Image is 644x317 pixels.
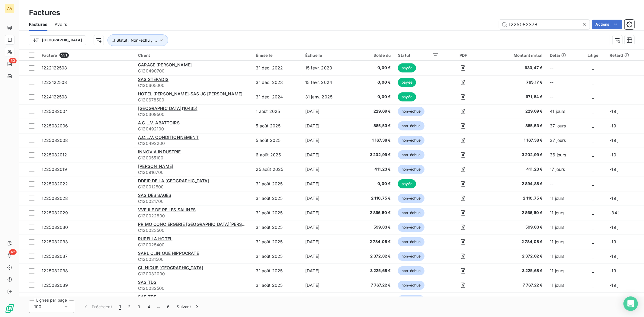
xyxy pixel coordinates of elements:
[610,53,640,58] div: Retard
[138,91,242,96] span: HOTEL [PERSON_NAME]-SAS JC [PERSON_NAME]
[5,304,14,313] img: Logo LeanPay
[546,235,580,249] td: 11 jours
[302,293,351,307] td: [DATE]
[546,162,580,177] td: 17 jours
[546,148,580,162] td: 36 jours
[252,61,302,75] td: 31 déc. 2022
[488,152,543,158] span: 3 202,99 €
[488,195,543,201] span: 2 110,75 €
[488,65,543,71] span: 930,47 €
[42,94,67,99] span: 1224122508
[546,249,580,264] td: 11 jours
[592,196,594,201] span: _
[302,191,351,206] td: [DATE]
[354,166,391,172] span: 411,23 €
[138,135,199,140] span: A.C.L.V. CONDITIONNEMENT
[302,177,351,191] td: [DATE]
[42,283,68,288] span: 1225082039
[138,82,248,88] span: C120605000
[488,210,543,216] span: 2 866,50 €
[138,251,199,256] span: SARL CLINIQUE HIPPOCRATE
[138,68,248,74] span: C120490700
[610,123,619,128] span: -19 j
[138,280,156,285] span: SAS TDS
[138,97,248,103] span: C120678500
[252,293,302,307] td: 31 août 2025
[610,138,619,143] span: -19 j
[252,177,302,191] td: 31 août 2025
[138,106,197,111] span: [GEOGRAPHIC_DATA](10435)
[154,302,163,312] span: …
[29,21,47,27] span: Factures
[354,253,391,259] span: 2 372,82 €
[546,191,580,206] td: 11 jours
[29,35,86,45] button: [GEOGRAPHIC_DATA]
[592,181,594,186] span: _
[354,137,391,143] span: 1 167,38 €
[138,184,248,190] span: C120012500
[252,264,302,278] td: 31 août 2025
[610,239,619,244] span: -19 j
[592,80,594,85] span: _
[302,90,351,104] td: 31 janv. 2025
[302,278,351,293] td: [DATE]
[138,155,248,161] span: C120055100
[610,254,619,259] span: -19 j
[546,293,580,307] td: 11 jours
[138,207,196,212] span: VVF ILE DE RE LES SALINES
[79,300,116,313] button: Précédent
[138,111,248,117] span: C120309500
[116,300,124,313] button: 1
[488,53,543,58] div: Montant initial
[354,195,391,201] span: 2 110,75 €
[488,239,543,245] span: 2 784,08 €
[610,283,619,288] span: -19 j
[138,227,248,233] span: C120023500
[592,239,594,244] span: _
[138,285,248,291] span: C120032500
[119,304,121,310] span: 1
[173,300,204,313] button: Suivant
[398,136,424,145] span: non-échue
[546,90,580,104] td: --
[623,296,638,311] div: Open Intercom Messenger
[610,225,619,230] span: -19 j
[252,148,302,162] td: 6 août 2025
[488,137,543,143] span: 1 167,38 €
[124,300,134,313] button: 2
[488,94,543,100] span: 671,84 €
[488,224,543,230] span: 599,83 €
[29,7,60,18] h3: Factures
[55,21,67,27] span: Avoirs
[138,265,203,270] span: CLINIQUE [GEOGRAPHIC_DATA]
[398,92,416,101] span: payée
[592,254,594,259] span: _
[488,79,543,85] span: 765,17 €
[546,278,580,293] td: 11 jours
[138,149,181,154] span: INNOVIA INDUSTRIE
[592,65,594,70] span: _
[138,242,248,248] span: C120025400
[592,210,594,215] span: _
[252,90,302,104] td: 31 déc. 2024
[252,191,302,206] td: 31 août 2025
[592,225,594,230] span: _
[302,119,351,133] td: [DATE]
[252,133,302,148] td: 5 août 2025
[546,104,580,119] td: 41 jours
[354,123,391,129] span: 885,53 €
[252,249,302,264] td: 31 août 2025
[610,109,619,114] span: -19 j
[302,235,351,249] td: [DATE]
[546,206,580,220] td: 11 jours
[302,61,351,75] td: 15 févr. 2023
[107,34,168,46] button: Statut : Non-échu , ...
[354,210,391,216] span: 2 866,50 €
[354,181,391,187] span: 0,00 €
[302,162,351,177] td: [DATE]
[42,254,68,259] span: 1225082037
[592,94,594,99] span: _
[138,294,156,299] span: SAS TDS
[354,79,391,85] span: 0,00 €
[398,223,424,232] span: non-échue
